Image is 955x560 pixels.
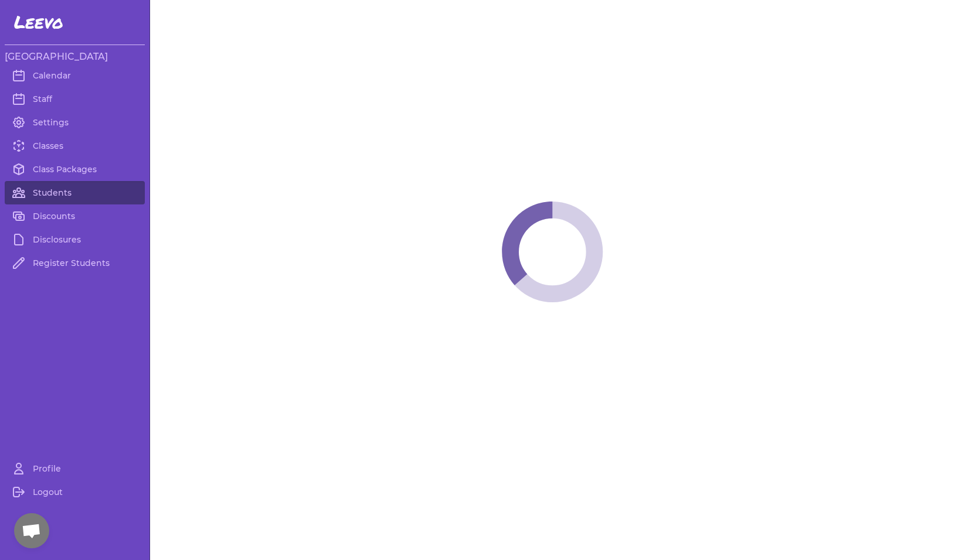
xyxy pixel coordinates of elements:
[5,204,145,228] a: Discounts
[5,50,145,64] h3: [GEOGRAPHIC_DATA]
[5,64,145,87] a: Calendar
[14,513,49,548] div: Open chat
[5,87,145,111] a: Staff
[5,251,145,275] a: Register Students
[5,111,145,134] a: Settings
[5,158,145,181] a: Class Packages
[5,134,145,158] a: Classes
[5,181,145,204] a: Students
[5,457,145,480] a: Profile
[14,12,63,33] span: Leevo
[5,228,145,251] a: Disclosures
[5,480,145,504] a: Logout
